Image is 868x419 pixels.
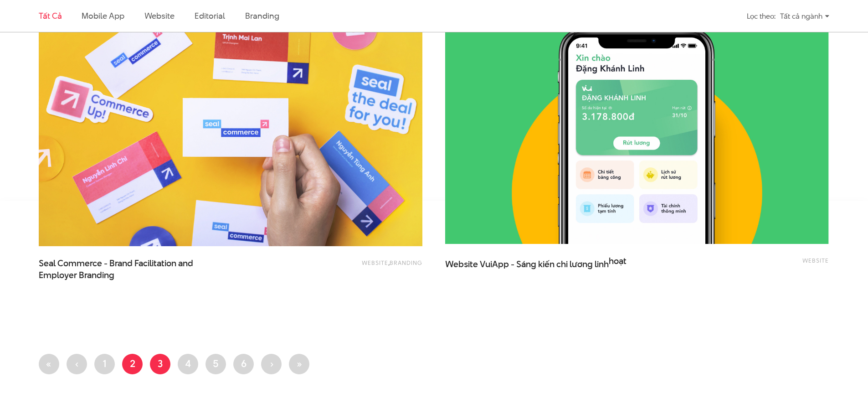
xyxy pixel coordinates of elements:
[94,354,115,374] a: 1
[46,357,52,370] span: «
[39,269,114,281] span: Employer Branding
[269,258,422,276] div: ,
[780,8,829,24] div: Tất cả ngành
[296,357,302,370] span: »
[802,256,829,264] a: Website
[195,10,225,21] a: Editorial
[245,10,279,21] a: Branding
[82,10,124,21] a: Mobile app
[39,258,221,280] a: Seal Commerce - Brand Facilitation andEmployer Branding
[747,8,776,24] div: Lọc theo:
[178,354,198,374] a: 4
[150,354,170,374] a: 3
[445,255,627,278] span: Website VuiApp - Sáng kiến chi lương linh
[144,10,175,21] a: Website
[445,255,627,278] a: Website VuiApp - Sáng kiến chi lương linhhoạt
[609,255,627,267] span: hoạt
[362,259,388,267] a: Website
[75,357,79,370] span: ‹
[390,259,422,267] a: Branding
[270,357,273,370] span: ›
[205,354,226,374] a: 5
[39,10,62,21] a: Tất cả
[39,258,221,280] span: Seal Commerce - Brand Facilitation and
[233,354,254,374] a: 6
